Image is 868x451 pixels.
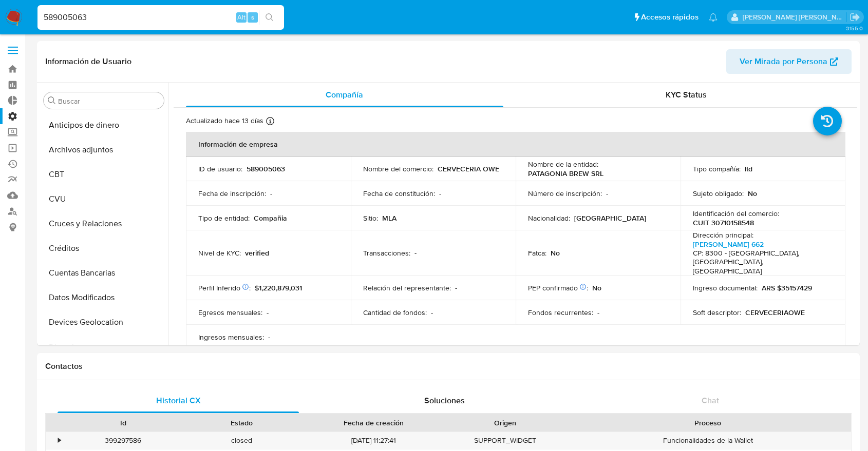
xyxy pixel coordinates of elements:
button: search-icon [259,10,280,25]
span: Chat [702,395,719,406]
button: Datos Modificados [40,285,168,310]
p: Soft descriptor : [693,308,741,317]
button: Devices Geolocation [40,310,168,335]
a: Salir [850,12,860,23]
p: - [606,189,608,198]
button: Anticipos de dinero [40,113,168,138]
div: closed [182,432,301,449]
p: PATAGONIA BREW SRL [528,169,603,178]
p: - [270,189,272,198]
p: Ingreso documental : [693,283,758,292]
p: Perfil Inferido : [198,283,251,292]
p: Transacciones : [363,248,410,258]
div: [DATE] 11:27:41 [301,432,446,449]
p: CERVECERIAOWE [745,308,805,317]
p: ltd [745,164,752,173]
div: Id [71,418,175,428]
p: Identificación del comercio : [693,209,779,218]
span: Soluciones [424,395,465,406]
button: Buscar [48,96,56,105]
input: Buscar [58,96,160,106]
p: Relación del representante : [363,283,451,292]
div: Origen [453,418,557,428]
th: Información de empresa [186,132,845,156]
p: Tipo de entidad : [198,213,250,223]
button: Créditos [40,236,168,261]
p: Tipo compañía : [693,164,741,173]
p: PEP confirmado : [528,283,588,292]
button: Cruces y Relaciones [40,211,168,236]
p: Actualizado hace 13 días [186,116,263,126]
p: ID de usuario : [198,164,242,173]
p: verified [245,248,269,258]
p: CUIT 30710158548 [693,218,754,227]
p: Sujeto obligado : [693,189,744,198]
p: - [414,248,417,258]
p: - [439,189,441,198]
button: Archivos adjuntos [40,138,168,162]
p: Nacionalidad : [528,213,570,223]
p: No [551,248,560,258]
div: Funcionalidades de la Wallet [564,432,851,449]
p: CERVECERIA OWE [438,164,499,173]
span: s [251,12,254,22]
p: ARS $35157429 [762,283,812,292]
div: Fecha de creación [308,418,439,428]
p: Cantidad de fondos : [363,308,427,317]
a: Notificaciones [709,13,718,22]
p: Fondos recurrentes : [528,308,593,317]
p: - [455,283,457,292]
p: - [431,308,433,317]
span: KYC Status [666,89,707,101]
h1: Información de Usuario [45,56,131,67]
p: Nombre del comercio : [363,164,433,173]
p: Egresos mensuales : [198,308,262,317]
p: MLA [382,213,397,223]
p: - [597,308,599,317]
div: • [58,436,61,445]
div: SUPPORT_WIDGET [446,432,564,449]
p: Sitio : [363,213,378,223]
button: Ver Mirada por Persona [726,49,852,74]
span: Compañía [326,89,363,101]
h4: CP: 8300 - [GEOGRAPHIC_DATA], [GEOGRAPHIC_DATA], [GEOGRAPHIC_DATA] [693,249,829,276]
p: Número de inscripción : [528,189,602,198]
p: Ingresos mensuales : [198,332,264,342]
span: Alt [237,12,246,22]
p: - [268,332,270,342]
button: Direcciones [40,335,168,359]
div: Proceso [572,418,844,428]
span: $1,220,879,031 [255,283,302,293]
p: Nivel de KYC : [198,248,241,258]
span: Accesos rápidos [641,12,699,23]
p: mercedes.medrano@mercadolibre.com [743,12,846,22]
p: 589005063 [247,164,285,173]
button: CVU [40,187,168,211]
div: Estado [190,418,294,428]
h1: Contactos [45,361,852,371]
a: [PERSON_NAME] 662 [693,239,764,249]
button: CBT [40,162,168,187]
span: Ver Mirada por Persona [740,49,827,74]
input: Buscar usuario o caso... [37,11,284,24]
p: Fecha de inscripción : [198,189,266,198]
p: - [267,308,269,317]
button: Cuentas Bancarias [40,261,168,285]
p: Fecha de constitución : [363,189,435,198]
p: Nombre de la entidad : [528,160,598,169]
span: Historial CX [156,395,201,406]
p: No [592,283,601,292]
p: [GEOGRAPHIC_DATA] [574,213,646,223]
p: No [748,189,757,198]
p: Compañia [254,213,287,223]
p: Dirección principal : [693,230,753,240]
div: 399297586 [64,432,182,449]
p: Fatca : [528,248,546,258]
